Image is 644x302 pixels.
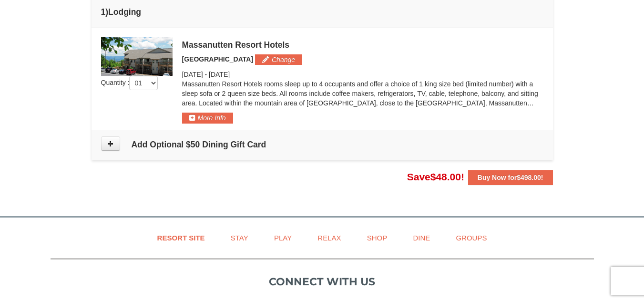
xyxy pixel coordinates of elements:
[145,227,217,249] a: Resort Site
[101,37,173,76] img: 19219026-1-e3b4ac8e.jpg
[430,171,461,182] span: $48.00
[204,71,207,78] span: -
[51,274,594,290] p: Connect with us
[101,140,543,149] h4: Add Optional $50 Dining Gift Card
[478,174,543,181] strong: Buy Now for !
[444,227,499,249] a: Groups
[182,113,233,123] button: More Info
[101,7,543,17] h4: 1 Lodging
[182,55,254,63] span: [GEOGRAPHIC_DATA]
[262,227,304,249] a: Play
[355,227,399,249] a: Shop
[105,7,108,17] span: )
[101,79,158,86] span: Quantity :
[209,71,230,78] span: [DATE]
[517,174,541,181] span: $498.00
[407,171,464,182] span: Save !
[401,227,442,249] a: Dine
[219,227,260,249] a: Stay
[182,71,203,78] span: [DATE]
[468,170,553,185] button: Buy Now for$498.00!
[182,40,543,50] div: Massanutten Resort Hotels
[182,79,543,108] p: Massanutten Resort Hotels rooms sleep up to 4 occupants and offer a choice of 1 king size bed (li...
[306,227,353,249] a: Relax
[255,54,302,65] button: Change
